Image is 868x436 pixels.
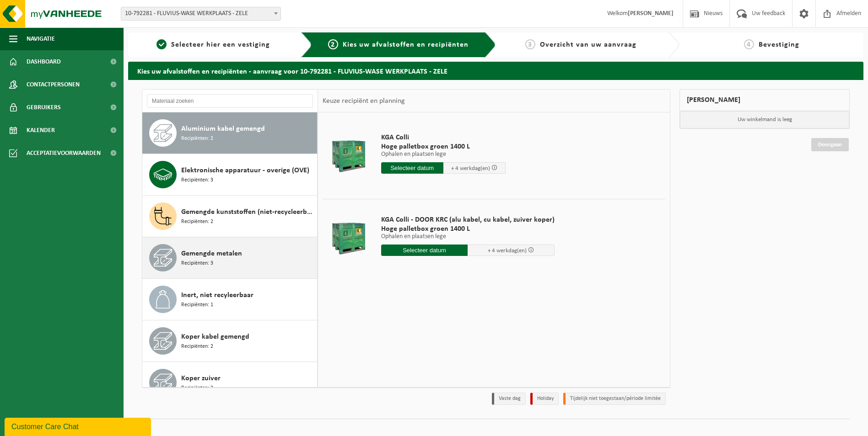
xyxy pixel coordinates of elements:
[540,41,636,48] span: Overzicht van uw aanvraag
[27,50,61,73] span: Dashboard
[492,393,526,405] li: Vaste dag
[27,142,101,165] span: Acceptatievoorwaarden
[121,7,280,20] span: 10-792281 - FLUVIUS-WASE WERKPLAATS - ZELE
[142,237,318,279] button: Gemengde metalen Recipiënten: 3
[142,154,318,196] button: Elektronische apparatuur - overige (OVE) Recipiënten: 3
[181,248,242,259] span: Gemengde metalen
[181,165,309,176] span: Elektronische apparatuur - overige (OVE)
[142,279,318,320] button: Inert, niet recyleerbaar Recipiënten: 1
[128,62,863,80] h2: Kies uw afvalstoffen en recipiënten - aanvraag voor 10-792281 - FLUVIUS-WASE WERKPLAATS - ZELE
[147,94,313,108] input: Materiaal zoeken
[181,218,213,226] span: Recipiënten: 2
[563,393,666,405] li: Tijdelijk niet toegestaan/période limitée
[328,39,338,49] span: 2
[27,96,61,119] span: Gebruikers
[156,39,167,49] span: 1
[744,39,754,49] span: 4
[381,224,555,234] span: Hoge palletbox groen 1400 L
[142,196,318,237] button: Gemengde kunststoffen (niet-recycleerbaar), exclusief PVC Recipiënten: 2
[680,111,849,128] p: Uw winkelmand is leeg
[451,165,490,171] span: + 4 werkdag(en)
[318,90,410,112] div: Keuze recipiënt en planning
[381,142,506,151] span: Hoge palletbox groen 1400 L
[488,248,527,254] span: + 4 werkdag(en)
[181,331,249,342] span: Koper kabel gemengd
[181,373,221,384] span: Koper zuiver
[142,320,318,362] button: Koper kabel gemengd Recipiënten: 2
[5,416,153,436] iframe: chat widget
[181,134,213,143] span: Recipiënten: 2
[181,301,213,309] span: Recipiënten: 1
[27,73,80,96] span: Contactpersonen
[27,119,55,142] span: Kalender
[121,7,281,21] span: 10-792281 - FLUVIUS-WASE WERKPLAATS - ZELE
[181,342,213,351] span: Recipiënten: 2
[181,290,253,301] span: Inert, niet recyleerbaar
[381,215,555,224] span: KGA Colli - DOOR KRC (alu kabel, cu kabel, zuiver koper)
[381,151,506,158] p: Ophalen en plaatsen lege
[142,112,318,154] button: Aluminium kabel gemengd Recipiënten: 2
[381,133,506,142] span: KGA Colli
[381,245,468,256] input: Selecteer datum
[628,10,674,17] strong: [PERSON_NAME]
[142,362,318,404] button: Koper zuiver Recipiënten: 2
[181,207,315,218] span: Gemengde kunststoffen (niet-recycleerbaar), exclusief PVC
[27,27,55,50] span: Navigatie
[381,234,555,240] p: Ophalen en plaatsen lege
[133,39,294,50] a: 1Selecteer hier een vestiging
[525,39,535,49] span: 3
[381,162,443,174] input: Selecteer datum
[171,41,270,48] span: Selecteer hier een vestiging
[679,89,850,111] div: [PERSON_NAME]
[811,138,849,151] a: Doorgaan
[343,41,469,48] span: Kies uw afvalstoffen en recipiënten
[181,176,213,185] span: Recipiënten: 3
[530,393,559,405] li: Holiday
[181,384,213,393] span: Recipiënten: 2
[181,259,213,268] span: Recipiënten: 3
[181,123,265,134] span: Aluminium kabel gemengd
[759,41,799,48] span: Bevestiging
